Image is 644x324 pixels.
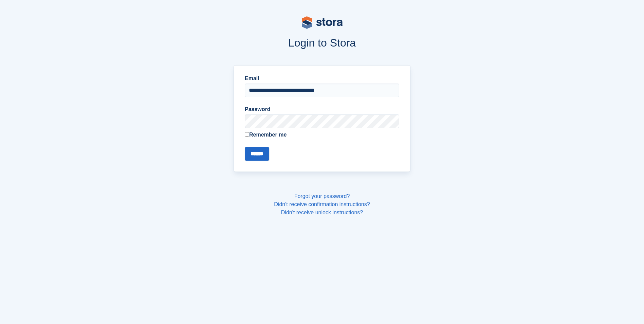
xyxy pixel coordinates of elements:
img: stora-logo-53a41332b3708ae10de48c4981b4e9114cc0af31d8433b30ea865607fb682f29.svg [302,16,343,29]
label: Remember me [245,131,399,139]
a: Didn't receive unlock instructions? [281,210,363,215]
input: Remember me [245,132,249,137]
label: Password [245,105,399,113]
a: Didn't receive confirmation instructions? [274,201,370,207]
label: Email [245,74,399,83]
h1: Login to Stora [104,37,540,49]
a: Forgot your password? [294,193,350,199]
